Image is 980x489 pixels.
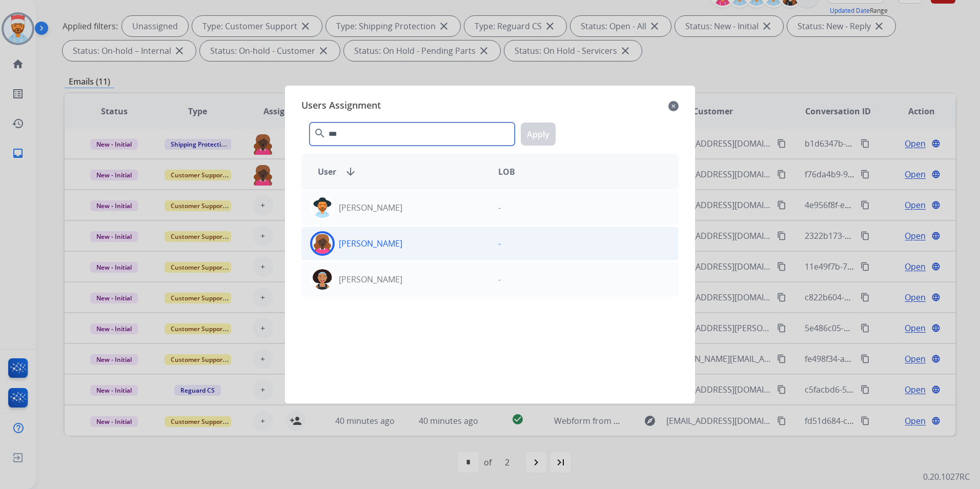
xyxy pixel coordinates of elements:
[498,201,501,214] p: -
[498,237,501,250] p: -
[301,98,381,114] span: Users Assignment
[498,166,515,178] span: LOB
[521,123,556,146] button: Apply
[344,166,357,178] mat-icon: arrow_downward
[310,166,490,178] div: User
[339,273,402,286] p: [PERSON_NAME]
[314,127,326,139] mat-icon: search
[668,100,679,112] mat-icon: close
[498,273,501,286] p: -
[339,237,402,250] p: [PERSON_NAME]
[339,201,402,214] p: [PERSON_NAME]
